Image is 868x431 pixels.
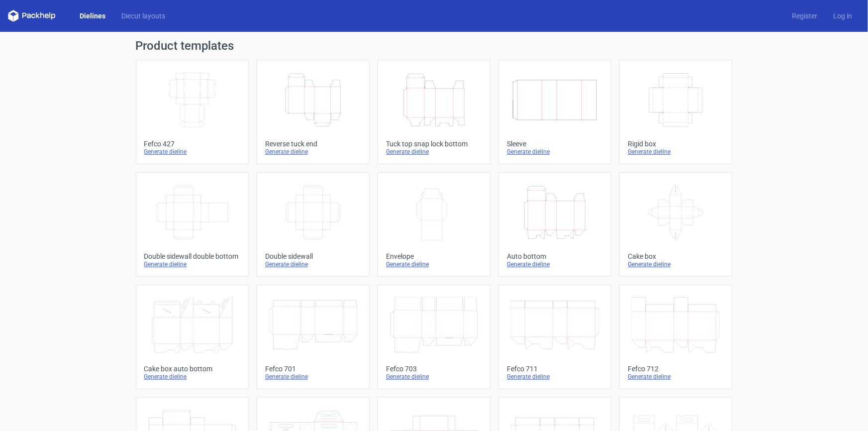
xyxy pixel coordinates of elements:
a: Double sidewallGenerate dieline [257,172,370,277]
div: Generate dieline [265,373,361,381]
div: Sleeve [507,140,603,148]
a: Cake box auto bottomGenerate dieline [136,285,249,389]
div: Generate dieline [507,373,603,381]
a: Auto bottomGenerate dieline [498,172,611,277]
div: Generate dieline [265,260,361,268]
a: Reverse tuck endGenerate dieline [257,60,370,164]
div: Auto bottom [507,252,603,260]
a: EnvelopeGenerate dieline [378,172,490,277]
div: Generate dieline [386,148,482,156]
div: Double sidewall double bottom [144,252,240,260]
a: Dielines [72,11,113,21]
a: Fefco 703Generate dieline [378,285,490,389]
a: Fefco 701Generate dieline [257,285,370,389]
a: Rigid boxGenerate dieline [619,60,732,164]
div: Fefco 712 [628,365,724,373]
div: Cake box [628,252,724,260]
div: Tuck top snap lock bottom [386,140,482,148]
div: Fefco 427 [144,140,240,148]
div: Reverse tuck end [265,140,361,148]
div: Double sidewall [265,252,361,260]
div: Generate dieline [144,148,240,156]
div: Generate dieline [386,373,482,381]
a: SleeveGenerate dieline [498,60,611,164]
a: Cake boxGenerate dieline [619,172,732,277]
div: Generate dieline [507,260,603,268]
a: Double sidewall double bottomGenerate dieline [136,172,249,277]
h1: Product templates [136,40,733,52]
a: Fefco 712Generate dieline [619,285,732,389]
div: Generate dieline [144,373,240,381]
div: Envelope [386,252,482,260]
a: Fefco 711Generate dieline [498,285,611,389]
a: Diecut layouts [113,11,173,21]
div: Fefco 703 [386,365,482,373]
a: Register [784,11,825,21]
div: Generate dieline [628,373,724,381]
a: Log in [825,11,860,21]
div: Rigid box [628,140,724,148]
div: Generate dieline [265,148,361,156]
a: Tuck top snap lock bottomGenerate dieline [378,60,490,164]
div: Generate dieline [386,260,482,268]
div: Generate dieline [507,148,603,156]
div: Generate dieline [628,148,724,156]
div: Fefco 701 [265,365,361,373]
a: Fefco 427Generate dieline [136,60,249,164]
div: Cake box auto bottom [144,365,240,373]
div: Generate dieline [628,260,724,268]
div: Generate dieline [144,260,240,268]
div: Fefco 711 [507,365,603,373]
